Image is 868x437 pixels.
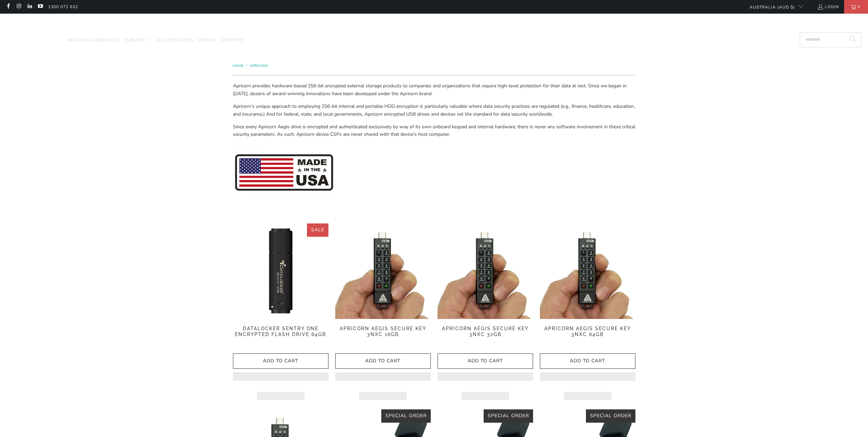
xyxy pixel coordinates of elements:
[233,63,244,68] span: Home
[197,32,216,48] a: Merch
[547,358,628,364] span: Add to Cart
[335,326,431,347] a: Apricorn Aegis Secure Key 3NXC 16GB
[220,32,245,48] a: Support
[157,32,193,48] a: Accessories
[233,83,627,97] span: Apricorn provides hardware-based 256-bit encrypted external storage products to companies and org...
[197,37,216,43] span: Merch
[124,37,145,43] span: YubiKey
[540,223,635,319] img: Apricorn Aegis Secure Key 3NXC 64GB - Trust Panda
[335,353,431,369] button: Add to Cart
[233,123,635,137] span: Since every Apricorn Aegis drive is encrypted and authenticated exclusively by way of its own onb...
[844,32,861,47] button: Search
[233,223,328,319] img: Datalocker Sentry One Encrypted Flash Drive 64GB - Trust Panda
[157,37,193,43] span: Accessories
[817,3,839,11] a: Login
[240,358,321,364] span: Add to Cart
[438,326,533,337] span: Apricorn Aegis Secure Key 3NXC 32GB
[399,17,469,31] img: Trust Panda Australia
[335,223,431,319] img: Apricorn Aegis Secure Key 3NXC 16GB
[438,326,533,347] a: Apricorn Aegis Secure Key 3NXC 32GB
[5,4,11,10] a: Trust Panda Australia on Facebook
[438,353,533,369] button: Add to Cart
[385,412,427,419] span: Special Order
[246,63,247,68] span: /
[445,358,526,364] span: Add to Cart
[233,326,328,337] span: Datalocker Sentry One Encrypted Flash Drive 64GB
[233,63,245,68] a: Home
[540,326,635,347] a: Apricorn Aegis Secure Key 3NXC 64GB
[7,37,63,43] span: Encrypted Storage
[37,4,43,10] a: Trust Panda Australia on YouTube
[67,32,119,48] a: Mission Darkness
[16,4,21,10] a: Trust Panda Australia on Instagram
[800,32,861,47] input: Search...
[540,326,635,337] span: Apricorn Aegis Secure Key 3NXC 64GB
[335,326,431,337] span: Apricorn Aegis Secure Key 3NXC 16GB
[27,4,32,10] a: Trust Panda Australia on LinkedIn
[67,37,119,43] span: Mission Darkness
[233,326,328,347] a: Datalocker Sentry One Encrypted Flash Drive 64GB
[48,3,78,11] a: 1300 072 632
[220,37,245,43] span: Support
[342,358,424,364] span: Add to Cart
[311,227,324,233] span: Sale
[540,353,635,369] button: Add to Cart
[233,103,635,117] span: Apricorn’s unique approach to employing 256-bit internal and portable HDD encryption is particula...
[233,353,328,369] button: Add to Cart
[250,63,268,68] a: Apricorn
[7,32,245,48] nav: Translation missing: en.navigation.header.main_nav
[7,32,63,48] a: Encrypted Storage
[488,412,529,419] span: Special Order
[124,32,152,48] summary: YubiKey
[590,412,631,419] span: Special Order
[438,223,533,319] img: Apricorn Aegis Secure Key 3NXC 32GB - Trust Panda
